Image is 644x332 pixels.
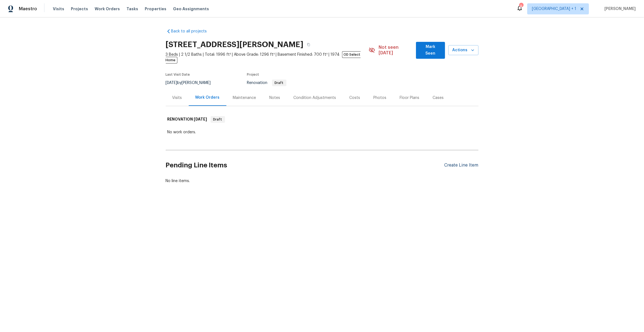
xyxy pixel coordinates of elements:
div: Condition Adjustments [294,95,336,101]
div: Cases [433,95,444,101]
span: Maestro [19,6,37,12]
span: 3 Beds | 2 1/2 Baths | Total: 1996 ft² | Above Grade: 1296 ft² | Basement Finished: 700 ft² | 1974 [166,52,369,63]
span: [DATE] [166,81,177,85]
span: Draft [211,117,224,122]
div: Work Orders [195,95,220,100]
span: Draft [273,81,286,85]
a: Back to all projects [166,29,219,34]
span: Tasks [126,7,138,11]
div: Maintenance [233,95,256,101]
span: Projects [71,6,88,12]
div: No work orders. [167,129,477,135]
div: by [PERSON_NAME] [166,80,218,86]
span: Visits [53,6,64,12]
div: Costs [350,95,360,101]
span: Last Visit Date [166,73,190,76]
div: Create Line Item [444,163,479,168]
div: Floor Plans [400,95,420,101]
div: Photos [374,95,387,101]
h2: [STREET_ADDRESS][PERSON_NAME] [166,42,304,47]
button: Actions [448,45,479,55]
div: Visits [172,95,182,101]
span: [GEOGRAPHIC_DATA] + 1 [532,6,576,12]
span: [DATE] [194,117,207,121]
button: Mark Seen [416,42,445,59]
h6: RENOVATION [167,116,207,123]
div: 9 [519,3,523,9]
button: Copy Address [304,40,314,50]
span: Mark Seen [420,44,440,57]
span: Renovation [247,81,286,85]
div: Notes [270,95,280,101]
div: No line items. [166,178,479,184]
h2: Pending Line Items [166,152,444,178]
span: Properties [145,6,166,12]
span: OD Select Home [166,51,361,63]
div: RENOVATION [DATE]Draft [166,111,479,128]
span: Geo Assignments [173,6,209,12]
span: [PERSON_NAME] [602,6,636,12]
span: Actions [453,47,474,54]
span: Work Orders [95,6,120,12]
span: Project [247,73,259,76]
span: Not seen [DATE] [379,45,413,56]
